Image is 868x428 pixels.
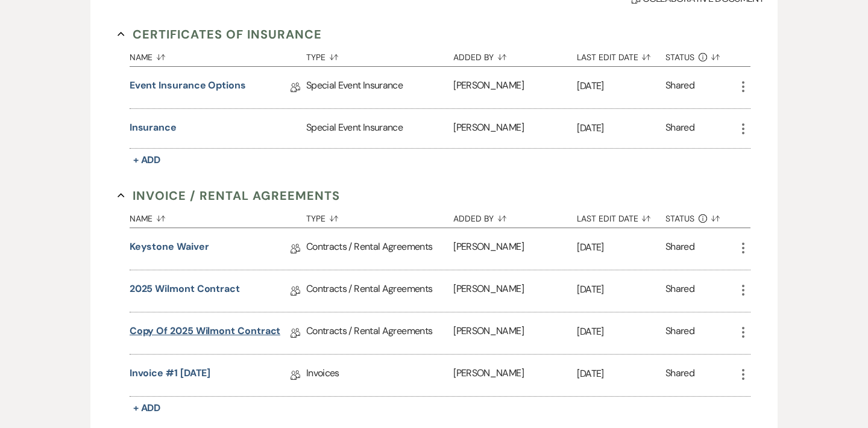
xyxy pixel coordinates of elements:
div: Shared [665,324,694,343]
button: Last Edit Date [577,205,665,228]
button: Added By [453,43,577,66]
div: [PERSON_NAME] [453,109,577,148]
button: Status [665,205,736,228]
div: [PERSON_NAME] [453,312,577,354]
button: Invoice / Rental Agreements [118,187,340,205]
a: Keystone Waiver [130,240,209,258]
button: Insurance [130,120,177,135]
a: Event Insurance Options [130,78,246,97]
button: Type [306,205,453,228]
div: Special Event Insurance [306,67,453,108]
div: Contracts / Rental Agreements [306,228,453,270]
div: [PERSON_NAME] [453,355,577,396]
div: Shared [665,78,694,97]
div: Invoices [306,355,453,396]
div: Shared [665,240,694,258]
span: Status [665,53,694,61]
button: + Add [130,152,165,169]
a: Copy of 2025 Wilmont Contract [130,324,281,343]
div: [PERSON_NAME] [453,67,577,108]
p: [DATE] [577,282,665,297]
p: [DATE] [577,78,665,94]
button: Type [306,43,453,66]
div: Shared [665,282,694,300]
p: [DATE] [577,120,665,136]
div: Shared [665,120,694,137]
div: Contracts / Rental Agreements [306,270,453,312]
div: Special Event Insurance [306,109,453,148]
button: Status [665,43,736,66]
span: Status [665,214,694,223]
p: [DATE] [577,366,665,382]
div: Shared [665,366,694,385]
span: + Add [133,154,161,166]
a: 2025 Wilmont Contract [130,282,240,300]
div: [PERSON_NAME] [453,228,577,270]
a: Invoice #1 [DATE] [130,366,211,385]
span: + Add [133,402,161,414]
button: Last Edit Date [577,43,665,66]
button: Name [130,43,306,66]
p: [DATE] [577,240,665,255]
button: Certificates of Insurance [118,25,322,43]
div: Contracts / Rental Agreements [306,312,453,354]
div: [PERSON_NAME] [453,270,577,312]
button: Added By [453,205,577,228]
p: [DATE] [577,324,665,340]
button: + Add [130,400,165,417]
button: Name [130,205,306,228]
